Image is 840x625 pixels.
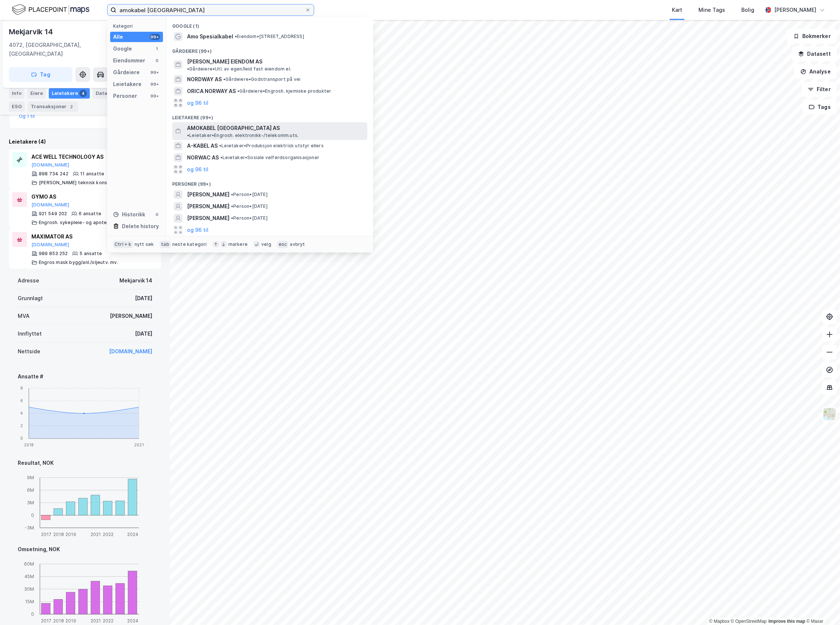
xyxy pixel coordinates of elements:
[792,47,837,61] button: Datasett
[39,171,68,177] div: 898 734 242
[20,436,23,440] tspan: 0
[135,329,152,338] div: [DATE]
[769,619,805,624] a: Improve this map
[228,241,248,247] div: markere
[9,41,120,58] div: 4072, [GEOGRAPHIC_DATA], [GEOGRAPHIC_DATA]
[18,329,42,338] div: Innflyttet
[9,137,161,146] div: Leietakere (4)
[109,348,152,354] a: [DOMAIN_NAME]
[19,113,35,119] button: Og 1 til
[41,618,51,624] tspan: 2017
[18,545,152,554] div: Omsetning, NOK
[231,192,233,197] span: •
[160,241,171,248] div: tab
[24,574,34,579] tspan: 45M
[27,500,34,505] tspan: 3M
[9,26,54,38] div: Mekjarvik 14
[93,88,120,98] div: Datasett
[150,69,160,75] div: 99+
[235,34,304,40] span: Eiendom • [STREET_ADDRESS]
[79,89,87,97] div: 4
[220,155,222,160] span: •
[223,76,225,82] span: •
[113,80,142,89] div: Leietakere
[113,210,145,219] div: Historikk
[103,618,113,624] tspan: 2022
[154,212,160,217] div: 0
[31,242,69,248] button: [DOMAIN_NAME]
[187,141,218,150] span: A-KABEL AS
[261,241,271,247] div: velg
[31,611,34,617] tspan: 0
[110,312,152,320] div: [PERSON_NAME]
[24,561,34,567] tspan: 60M
[113,32,123,41] div: Alle
[187,133,299,138] span: Leietaker • Engrosh. elektronikk-/telekomm.uts.
[127,618,138,624] tspan: 2024
[80,171,104,177] div: 11 ansatte
[113,44,132,53] div: Google
[220,155,319,161] span: Leietaker • Sosiale velferdsorganisasjoner
[31,192,142,201] div: GYMO AS
[231,203,233,209] span: •
[127,532,138,537] tspan: 2024
[187,190,229,199] span: [PERSON_NAME]
[122,222,159,231] div: Delete history
[231,215,268,221] span: Person • [DATE]
[113,56,145,65] div: Eiendommer
[150,93,160,99] div: 99+
[24,443,34,447] tspan: 2018
[787,29,837,44] button: Bokmerker
[31,512,34,518] tspan: 0
[27,88,46,98] div: Eiere
[187,153,219,162] span: NORWAC AS
[187,226,208,234] button: og 96 til
[803,590,840,625] div: Kontrollprogram for chat
[20,411,23,415] tspan: 4
[150,81,160,87] div: 99+
[25,599,34,604] tspan: 15M
[698,6,725,14] div: Mine Tags
[9,101,25,111] div: ESG
[187,202,229,211] span: [PERSON_NAME]
[166,109,373,122] div: Leietakere (99+)
[187,87,236,96] span: ORICA NORWAY AS
[18,459,152,467] div: Resultat, NOK
[91,618,101,624] tspan: 2021
[803,590,840,625] iframe: Chat Widget
[27,475,34,480] tspan: 9M
[39,260,118,265] div: Engros mask bygg/anl./oljeutv. mv.
[65,532,76,537] tspan: 2019
[9,88,24,98] div: Info
[18,372,152,381] div: Ansatte #
[187,57,262,66] span: [PERSON_NAME] EIENDOM AS
[79,211,101,217] div: 6 ansatte
[12,3,89,16] img: logo.f888ab2527a4732fd821a326f86c7f29.svg
[237,88,331,94] span: Gårdeiere • Engrosh. kjemiske produkter
[39,220,122,226] div: Engrosh. sykepleie- og apotekvarer
[187,66,189,72] span: •
[31,162,69,168] button: [DOMAIN_NAME]
[31,152,142,161] div: ACE WELL TECHNOLOGY AS
[20,423,23,428] tspan: 2
[135,241,154,247] div: nytt søk
[774,6,816,14] div: [PERSON_NAME]
[187,165,208,174] button: og 96 til
[290,241,305,247] div: avbryt
[277,241,289,248] div: esc
[803,100,837,114] button: Tags
[9,67,72,82] button: Tag
[150,34,160,40] div: 99+
[219,143,221,148] span: •
[91,532,101,537] tspan: 2021
[166,175,373,189] div: Personer (99+)
[41,532,51,537] tspan: 2017
[187,66,291,72] span: Gårdeiere • Utl. av egen/leid fast eiendom el.
[28,101,78,111] div: Transaksjoner
[53,618,64,624] tspan: 2018
[39,211,67,217] div: 921 549 202
[223,76,300,82] span: Gårdeiere • Godstransport på vei
[18,276,39,285] div: Adresse
[20,398,23,403] tspan: 6
[166,42,373,56] div: Gårdeiere (99+)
